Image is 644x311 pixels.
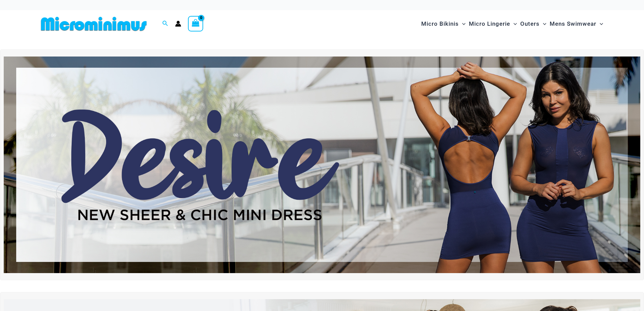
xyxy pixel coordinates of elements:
a: Account icon link [175,21,181,27]
a: View Shopping Cart, empty [188,16,204,31]
span: Micro Bikinis [421,15,459,32]
a: OutersMenu ToggleMenu Toggle [519,14,548,34]
a: Micro BikinisMenu ToggleMenu Toggle [420,14,467,34]
span: Menu Toggle [459,15,466,32]
img: MM SHOP LOGO FLAT [38,16,149,31]
span: Menu Toggle [596,15,603,32]
a: Mens SwimwearMenu ToggleMenu Toggle [548,14,605,34]
img: Desire me Navy Dress [4,57,640,273]
a: Micro LingerieMenu ToggleMenu Toggle [467,14,519,34]
span: Menu Toggle [540,15,546,32]
span: Mens Swimwear [550,15,596,32]
span: Outers [520,15,540,32]
span: Menu Toggle [510,15,517,32]
nav: Site Navigation [419,13,606,35]
a: Search icon link [162,20,168,28]
span: Micro Lingerie [469,15,510,32]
